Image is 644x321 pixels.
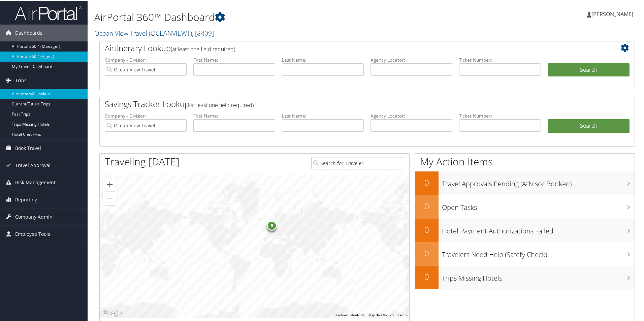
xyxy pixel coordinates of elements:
img: airportal-logo.png [15,4,82,20]
h3: Travel Approvals Pending (Advisor Booked) [442,175,635,188]
h2: 0 [415,176,439,188]
button: Search [548,63,630,76]
a: Ocean View Travel [94,28,214,37]
label: Company - Division: [105,112,187,119]
span: (at least one field required) [171,45,235,52]
span: [PERSON_NAME] [591,10,633,17]
span: Trips [15,71,27,88]
a: 0Travel Approvals Pending (Advisor Booked) [415,171,635,194]
input: search accounts [105,119,187,131]
h2: 0 [415,223,439,235]
input: Search for Traveler [311,156,404,169]
h3: Trips Missing Hotels [442,269,635,282]
span: Book Travel [15,139,41,156]
button: Keyboard shortcuts [335,312,364,317]
span: ( OCEANVIEWT ) [149,28,192,37]
a: Terms (opens in new tab) [398,313,407,316]
a: 0Trips Missing Hotels [415,265,635,289]
h2: Airtinerary Lookup [105,42,585,53]
a: Open this area in Google Maps (opens a new window) [101,308,124,317]
h3: Open Tasks [442,199,635,212]
label: First Name: [193,112,275,119]
a: 0Hotel Payment Authorizations Failed [415,218,635,242]
a: [PERSON_NAME] [587,3,640,24]
h1: My Action Items [415,154,635,168]
img: Google [101,308,124,317]
a: Search [548,119,630,132]
label: Agency Locator: [371,112,452,119]
h2: 0 [415,200,439,211]
label: Last Name: [282,56,364,63]
span: Employee Tools [15,225,50,242]
h2: 0 [415,270,439,282]
label: Last Name: [282,112,364,119]
a: 0Travelers Need Help (Safety Check) [415,242,635,265]
span: Risk Management [15,173,56,190]
h1: Traveling [DATE] [105,154,180,168]
div: 5 [267,220,277,230]
label: Agency Locator: [371,56,452,63]
a: 0Open Tasks [415,194,635,218]
span: , [ 8409 ] [192,28,214,37]
span: Company Admin [15,208,53,225]
span: (at least one field required) [189,101,254,108]
label: Ticket Number: [459,112,541,119]
span: Dashboards [15,24,42,41]
h3: Hotel Payment Authorizations Failed [442,222,635,235]
h2: 0 [415,247,439,258]
button: Zoom out [103,191,117,204]
label: First Name: [193,56,275,63]
label: Ticket Number: [459,56,541,63]
h1: AirPortal 360™ Dashboard [94,9,458,24]
label: Company - Division: [105,56,187,63]
span: Map data ©2025 [368,313,394,316]
span: Travel Approval [15,156,51,173]
span: Reporting [15,191,37,207]
h2: Savings Tracker Lookup [105,98,585,109]
button: Zoom in [103,177,117,191]
h3: Travelers Need Help (Safety Check) [442,246,635,259]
